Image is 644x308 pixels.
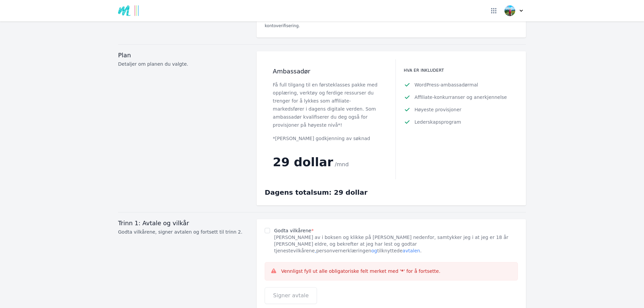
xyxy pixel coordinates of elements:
[420,248,421,253] font: .
[316,248,371,253] font: personvernerklæringen
[415,119,461,125] font: Lederskapsprogram
[415,95,507,100] font: Affiliate-konkurranser og anerkjennelse
[404,68,444,73] font: Hva er inkludert
[281,268,401,274] font: Vennligst fyll ut alle obligatoriske felt merket med '
[274,235,508,253] font: [PERSON_NAME] av i boksen og klikke på [PERSON_NAME] nedenfor, samtykker jeg i at jeg er 18 år [P...
[118,220,189,227] font: Trinn 1: Avtale og vilkår
[273,68,310,75] font: Ambassadør
[335,161,348,168] font: /mnd
[273,136,370,141] font: *[PERSON_NAME] godkjenning av søknad
[415,82,478,87] font: WordPress-ambassadørmal
[415,107,462,112] font: Høyeste provisjoner
[402,248,420,253] a: avtalen
[273,82,377,128] font: Få full tilgang til en førsteklasses pakke med opplæring, verktøy og ferdige ressurser du trenger...
[265,188,367,196] font: Dagens totalsum: 29 dollar
[118,52,131,59] font: Plan
[273,155,333,169] font: 29 dollar
[273,292,309,299] font: Signer avtale
[118,61,188,67] font: Detaljer om planen du valgte.
[315,248,316,253] a: ,
[404,268,440,274] font: ' for å fortsette.
[118,229,243,235] font: Godta vilkårene, signer avtalen og fortsett til trinn 2.
[371,248,377,253] a: og
[265,287,317,304] button: Signer avtale
[274,228,311,233] font: Godta vilkårene
[377,248,402,253] font: tilknyttede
